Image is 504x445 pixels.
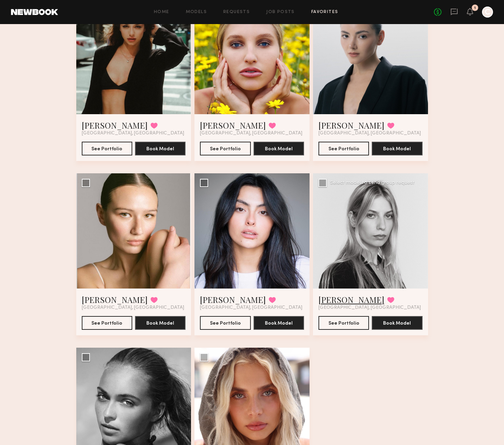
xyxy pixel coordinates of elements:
a: Book Model [135,145,186,151]
button: Book Model [135,316,186,330]
button: See Portfolio [200,142,250,155]
button: Book Model [135,142,186,155]
a: C [482,7,493,18]
button: See Portfolio [318,316,369,330]
a: [PERSON_NAME] [318,294,384,305]
a: [PERSON_NAME] [200,120,266,131]
button: Book Model [372,316,422,330]
span: [GEOGRAPHIC_DATA], [GEOGRAPHIC_DATA] [318,305,421,311]
a: Book Model [254,145,304,151]
a: Requests [223,10,250,14]
a: Job Posts [266,10,295,14]
span: [GEOGRAPHIC_DATA], [GEOGRAPHIC_DATA] [200,305,302,311]
div: 1 [474,6,476,10]
span: [GEOGRAPHIC_DATA], [GEOGRAPHIC_DATA] [318,131,421,136]
button: See Portfolio [82,316,132,330]
a: Book Model [135,320,186,326]
a: Home [154,10,169,14]
span: [GEOGRAPHIC_DATA], [GEOGRAPHIC_DATA] [200,131,302,136]
button: Book Model [254,316,304,330]
button: See Portfolio [200,316,250,330]
a: [PERSON_NAME] [82,120,148,131]
a: Book Model [254,320,304,326]
span: [GEOGRAPHIC_DATA], [GEOGRAPHIC_DATA] [82,131,184,136]
span: [GEOGRAPHIC_DATA], [GEOGRAPHIC_DATA] [82,305,184,311]
a: Book Model [372,320,422,326]
a: [PERSON_NAME] [318,120,384,131]
button: See Portfolio [82,142,132,155]
div: Select model to send group request [330,181,415,185]
a: Models [186,10,207,14]
a: [PERSON_NAME] [200,294,266,305]
button: Book Model [372,142,422,155]
button: See Portfolio [318,142,369,155]
button: Book Model [254,142,304,155]
a: Favorites [311,10,338,14]
a: [PERSON_NAME] [82,294,148,305]
a: Book Model [372,145,422,151]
